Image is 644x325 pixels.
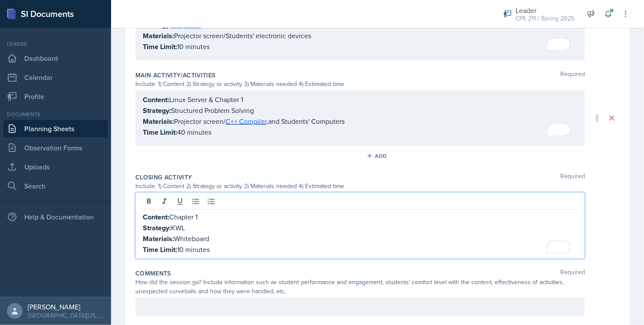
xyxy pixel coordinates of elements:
[143,95,169,105] strong: Content:
[143,127,578,138] p: 40 minutes
[560,71,585,80] span: Required
[135,71,215,80] label: Main Activity/Activities
[143,105,578,116] p: Structured Problem Solving
[143,94,578,105] p: Linux Server & Chapter 1
[364,149,392,162] button: Add
[143,116,174,126] strong: Materials:
[516,14,575,23] div: CPE 211 / Spring 2025
[135,278,585,296] div: How did the session go? Include information such as student performance and engagement, students'...
[143,9,578,52] div: To enrich screen reader interactions, please activate Accessibility in Grammarly extension settings
[3,110,108,118] div: Documents
[143,233,578,244] p: Whiteboard
[135,269,171,278] label: Comments
[143,30,578,41] p: Projector screen/Students' electronic devices
[560,269,585,278] span: Required
[3,177,108,195] a: Search
[3,50,108,67] a: Dashboard
[516,5,575,16] div: Leader
[143,127,177,137] strong: Time Limit:
[3,40,108,48] div: Leader
[143,106,171,116] strong: Strategy:
[143,94,578,138] div: To enrich screen reader interactions, please activate Accessibility in Grammarly extension settings
[368,153,387,159] div: Add
[226,116,266,126] a: C++ Compiler
[3,69,108,86] a: Calendar
[143,212,169,222] strong: Content:
[135,173,192,182] label: Closing Activity
[143,245,177,255] strong: Time Limit:
[28,311,104,320] div: [GEOGRAPHIC_DATA][US_STATE] in [GEOGRAPHIC_DATA]
[143,244,578,255] p: 10 minutes
[143,31,174,41] strong: Materials:
[143,212,578,222] p: Chapter 1
[143,223,171,233] strong: Strategy:
[143,42,177,52] strong: Time Limit:
[3,208,108,226] div: Help & Documentation
[3,158,108,176] a: Uploads
[135,80,585,89] div: Include: 1) Content 2) Strategy or activity 3) Materials needed 4) Estimated time
[28,302,104,311] div: [PERSON_NAME]
[3,88,108,105] a: Profile
[3,120,108,137] a: Planning Sheets
[135,182,585,191] div: Include: 1) Content 2) Strategy or activity 3) Materials needed 4) Estimated time
[143,116,578,127] p: Projector screen/ and Students' Computers
[143,234,174,244] strong: Materials:
[143,41,578,52] p: 10 minutes
[143,212,578,255] div: To enrich screen reader interactions, please activate Accessibility in Grammarly extension settings
[143,222,578,233] p: KWL
[560,173,585,182] span: Required
[3,139,108,156] a: Observation Forms
[226,116,268,126] u: ,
